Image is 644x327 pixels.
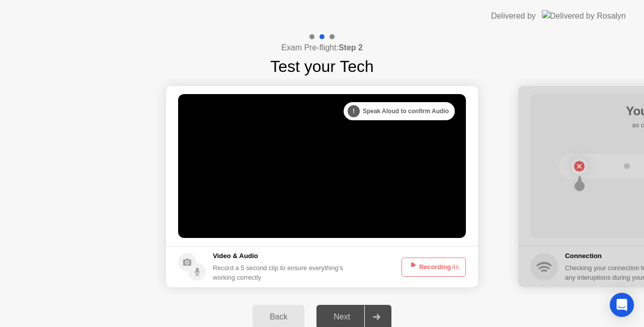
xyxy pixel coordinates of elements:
div: Next [319,312,364,321]
img: Delivered by Rosalyn [542,10,626,22]
b: Step 2 [339,43,363,52]
span: 4s [452,263,459,271]
div: Back [256,312,301,321]
div: Record a 5 second clip to ensure everything’s working correctly [213,263,347,282]
h5: Video & Audio [213,251,347,261]
button: Recording4s [401,258,466,277]
h1: Test your Tech [270,54,374,78]
div: ! [348,105,360,117]
div: Speak Aloud to confirm Audio [344,102,455,120]
h4: Exam Pre-flight: [281,42,363,54]
div: Delivered by [491,10,536,22]
div: Open Intercom Messenger [610,293,634,317]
